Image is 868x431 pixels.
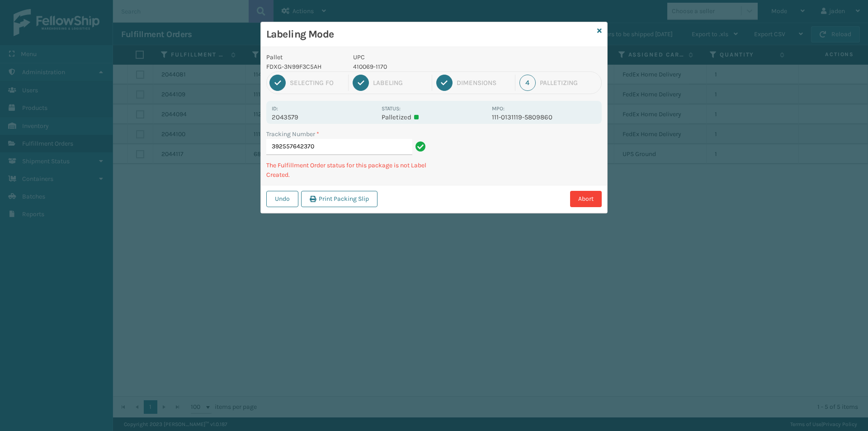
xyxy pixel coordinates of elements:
[519,75,536,91] div: 4
[266,62,342,71] p: FDXG-3N99F3C5AH
[266,161,429,180] p: The Fulfillment Order status for this package is not Label Created.
[353,62,486,71] p: 410069-1170
[492,113,596,121] p: 111-0131119-5809860
[540,79,599,87] div: Palletizing
[266,28,594,41] h3: Labeling Mode
[570,191,602,207] button: Abort
[266,129,319,139] label: Tracking Number
[266,52,342,62] p: Pallet
[436,75,453,91] div: 3
[382,105,401,112] label: Status:
[269,75,286,91] div: 1
[272,105,278,112] label: Id:
[301,191,377,207] button: Print Packing Slip
[492,105,505,112] label: MPO:
[266,191,298,207] button: Undo
[457,79,511,87] div: Dimensions
[290,79,344,87] div: Selecting FO
[353,75,369,91] div: 2
[373,79,427,87] div: Labeling
[353,52,486,62] p: UPC
[272,113,376,121] p: 2043579
[382,113,486,121] p: Palletized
